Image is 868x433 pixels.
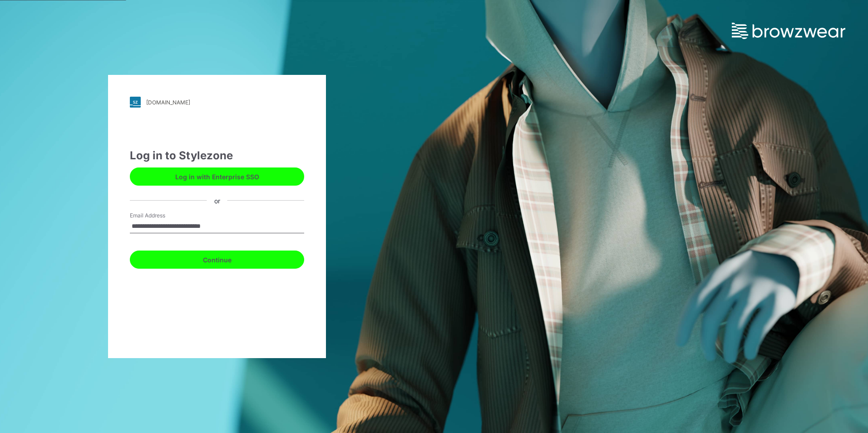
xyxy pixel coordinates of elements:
label: Email Address [130,212,193,220]
a: [DOMAIN_NAME] [130,97,304,108]
img: stylezone-logo.562084cfcfab977791bfbf7441f1a819.svg [130,97,141,108]
button: Log in with Enterprise SSO [130,167,304,186]
div: or [207,196,227,205]
div: [DOMAIN_NAME] [146,99,190,106]
div: Log in to Stylezone [130,148,304,164]
img: browzwear-logo.e42bd6dac1945053ebaf764b6aa21510.svg [732,23,845,39]
button: Continue [130,251,304,269]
